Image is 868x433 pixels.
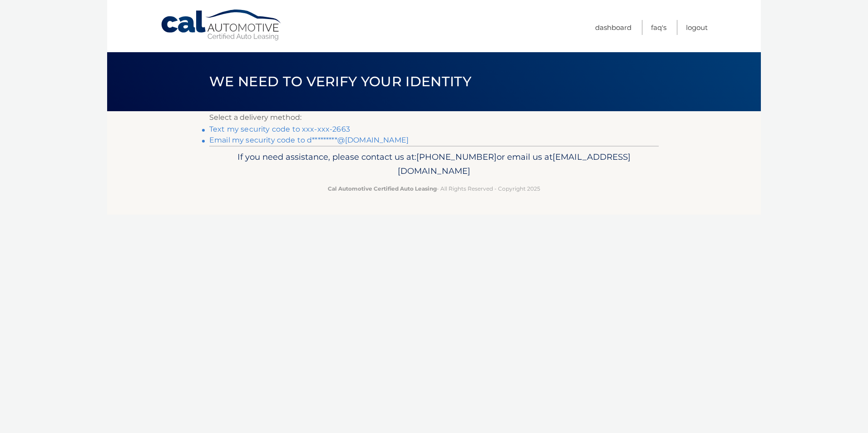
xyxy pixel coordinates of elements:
[651,20,666,35] a: FAQ's
[328,185,437,192] strong: Cal Automotive Certified Auto Leasing
[209,111,659,124] p: Select a delivery method:
[215,184,653,193] p: - All Rights Reserved - Copyright 2025
[209,125,350,133] a: Text my security code to xxx-xxx-2663
[160,9,283,41] a: Cal Automotive
[209,136,409,144] a: Email my security code to d*********@[DOMAIN_NAME]
[686,20,708,35] a: Logout
[215,150,653,179] p: If you need assistance, please contact us at: or email us at
[209,73,471,90] span: We need to verify your identity
[416,152,497,162] span: [PHONE_NUMBER]
[595,20,631,35] a: Dashboard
